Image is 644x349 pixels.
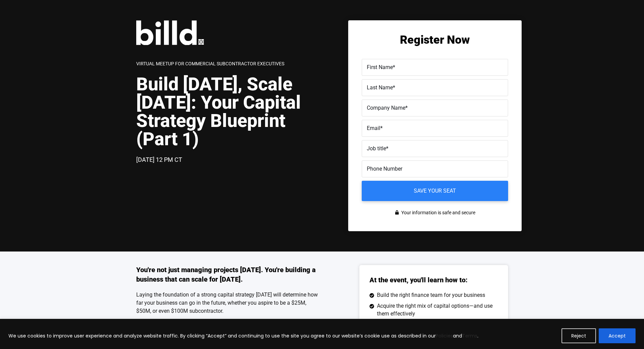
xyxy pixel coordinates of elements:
[136,61,284,66] span: Virtual Meetup for Commercial Subcontractor Executives
[362,181,508,201] input: Save your seat
[136,75,322,148] h1: Build [DATE], Scale [DATE]: Your Capital Strategy Blueprint (Part 1)
[599,328,636,343] button: Accept
[362,34,508,45] h2: Register Now
[8,332,478,340] p: We use cookies to improve user experience and analyze website traffic. By clicking “Accept” and c...
[562,328,596,343] button: Reject
[462,332,477,339] a: Terms
[136,291,322,315] p: Laying the foundation of a strong capital strategy [DATE] will determine how far your business ca...
[369,275,468,285] h3: At the event, you'll learn how to:
[367,64,393,70] span: First Name
[367,125,380,131] span: Email
[367,84,393,91] span: Last Name
[367,105,405,111] span: Company Name
[367,145,386,152] span: Job title
[136,156,182,163] span: [DATE] 12 PM CT
[400,208,475,218] span: Your information is safe and secure
[375,302,498,318] span: Acquire the right mix of capital options—and use them effectively
[367,166,402,172] span: Phone Number
[436,332,453,339] a: Policies
[136,265,322,284] h3: You're not just managing projects [DATE]. You're building a business that can scale for [DATE].
[375,291,485,299] span: Build the right finance team for your business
